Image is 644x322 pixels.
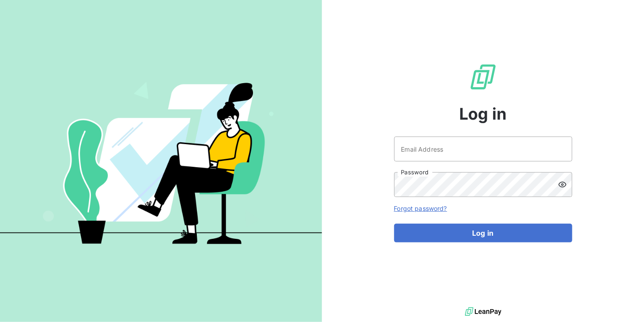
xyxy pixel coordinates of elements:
button: Log in [394,224,572,242]
span: Log in [459,102,507,126]
img: logo [465,305,501,318]
a: Forgot password? [394,205,447,212]
input: placeholder [394,137,572,161]
img: LeanPay Logo [469,63,497,91]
